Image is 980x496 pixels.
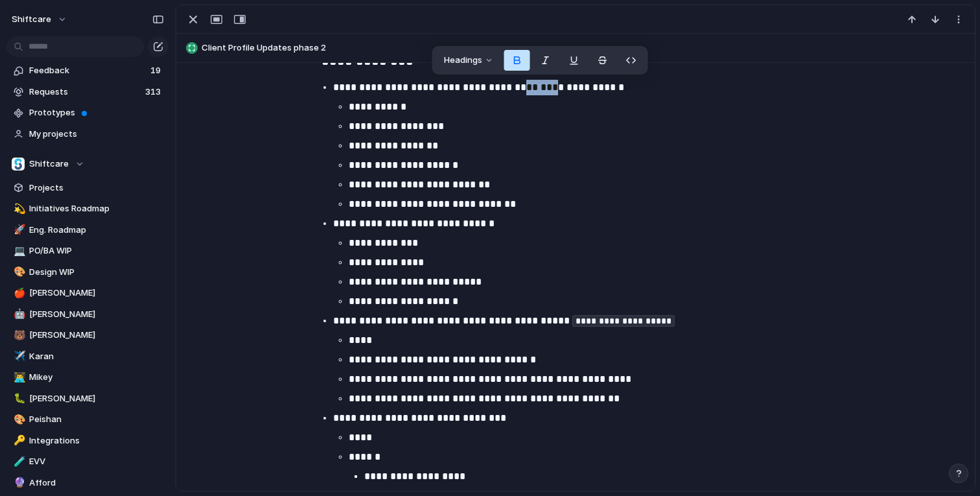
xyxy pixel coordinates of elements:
[6,241,169,261] a: 💻PO/BA WIP
[14,433,23,448] div: 🔑
[6,389,169,408] a: 🐛[PERSON_NAME]
[29,371,164,384] span: Mikey
[6,220,169,240] a: 🚀Eng. Roadmap
[14,202,23,217] div: 💫
[436,50,502,71] button: Headings
[6,178,169,198] a: Projects
[12,266,25,279] button: 🎨
[12,413,25,426] button: 🎨
[14,370,23,385] div: 👨‍💻
[145,86,163,99] span: 313
[12,308,25,321] button: 🤖
[202,41,969,54] span: Client Profile Updates phase 2
[14,307,23,322] div: 🤖
[12,287,25,300] button: 🍎
[12,434,25,447] button: 🔑
[12,224,25,237] button: 🚀
[14,222,23,237] div: 🚀
[6,325,169,345] a: 🐻[PERSON_NAME]
[29,64,146,77] span: Feedback
[6,124,169,144] a: My projects
[12,329,25,342] button: 🐻
[29,158,69,171] span: Shiftcare
[29,329,164,342] span: [PERSON_NAME]
[6,9,74,30] button: shiftcare
[444,54,482,67] span: Headings
[29,128,164,141] span: My projects
[182,38,969,58] button: Client Profile Updates phase 2
[6,347,169,366] a: ✈️Karan
[6,103,169,123] a: Prototypes
[29,392,164,405] span: [PERSON_NAME]
[29,224,164,237] span: Eng. Roadmap
[6,82,169,102] a: Requests313
[14,328,23,343] div: 🐻
[6,410,169,429] a: 🎨Peishan
[29,266,164,279] span: Design WIP
[29,182,164,195] span: Projects
[6,283,169,303] a: 🍎[PERSON_NAME]
[29,287,164,300] span: [PERSON_NAME]
[6,305,169,324] a: 🤖[PERSON_NAME]
[29,106,164,119] span: Prototypes
[12,392,25,405] button: 🐛
[12,455,25,468] button: 🧪
[6,263,169,282] a: 🎨Design WIP
[12,13,51,26] span: shiftcare
[6,473,169,493] a: 🔮Afford
[6,368,169,387] a: 👨‍💻Mikey
[14,475,23,490] div: 🔮
[29,308,164,321] span: [PERSON_NAME]
[14,265,23,279] div: 🎨
[6,452,169,471] a: 🧪EVV
[29,202,164,215] span: Initiatives Roadmap
[14,455,23,469] div: 🧪
[12,477,25,490] button: 🔮
[29,477,164,490] span: Afford
[12,371,25,384] button: 👨‍💻
[14,412,23,427] div: 🎨
[29,244,164,257] span: PO/BA WIP
[14,286,23,301] div: 🍎
[12,202,25,215] button: 💫
[29,86,141,99] span: Requests
[6,154,169,174] button: Shiftcare
[14,391,23,406] div: 🐛
[29,455,164,468] span: EVV
[6,61,169,80] a: Feedback19
[29,413,164,426] span: Peishan
[150,64,163,77] span: 19
[14,244,23,259] div: 💻
[12,244,25,257] button: 💻
[6,199,169,218] a: 💫Initiatives Roadmap
[29,350,164,363] span: Karan
[6,431,169,451] a: 🔑Integrations
[12,350,25,363] button: ✈️
[14,349,23,364] div: ✈️
[29,434,164,447] span: Integrations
